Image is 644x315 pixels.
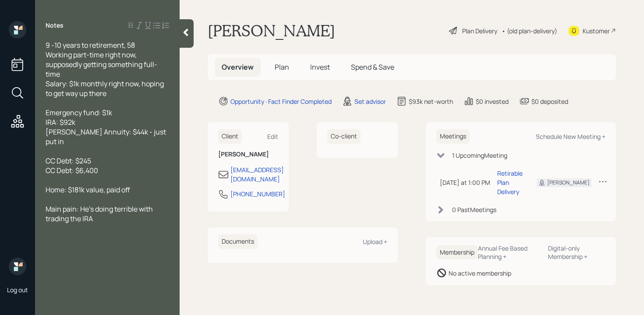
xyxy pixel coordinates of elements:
div: Set advisor [354,97,386,106]
span: Home: $181k value, paid off [46,185,130,195]
div: Edit [267,132,278,141]
span: Overview [222,62,254,72]
h6: [PERSON_NAME] [218,151,278,158]
div: Kustomer [583,26,610,35]
div: $0 deposited [531,97,568,106]
div: Retirable Plan Delivery [497,169,523,196]
span: CC Debt: $245 CC Debt: $6,400 [46,156,98,175]
h6: Meetings [436,129,470,144]
div: Upload + [363,237,387,246]
h6: Documents [218,234,258,249]
div: Schedule New Meeting + [536,132,605,141]
span: Invest [310,62,330,72]
img: retirable_logo.png [9,258,26,275]
div: No active membership [449,269,511,278]
div: $0 invested [476,97,509,106]
div: 0 Past Meeting s [452,205,496,214]
span: Emergency fund: $1k IRA: $92k [PERSON_NAME] Annuity: $44k - just put in [46,108,167,146]
div: Annual Fee Based Planning + [478,244,541,261]
div: [EMAIL_ADDRESS][DOMAIN_NAME] [230,165,284,184]
div: [DATE] at 1:00 PM [440,178,490,187]
h6: Client [218,129,242,144]
div: Digital-only Membership + [548,244,605,261]
div: • (old plan-delivery) [502,26,557,35]
span: Spend & Save [351,62,394,72]
label: Notes [46,21,64,30]
h1: [PERSON_NAME] [208,21,335,40]
div: Log out [7,286,28,294]
h6: Co-client [327,129,361,144]
span: Main pain: He's doing terrible with trading the IRA [46,204,154,223]
div: 1 Upcoming Meeting [452,151,507,160]
span: Plan [275,62,289,72]
div: Plan Delivery [462,26,497,35]
div: $93k net-worth [409,97,453,106]
div: [PERSON_NAME] [547,179,590,187]
div: Opportunity · Fact Finder Completed [230,97,332,106]
span: 9 -10 years to retirement, 58 Working part-time right now, supposedly getting something full-time... [46,40,165,98]
div: [PHONE_NUMBER] [230,189,285,198]
h6: Membership [436,245,478,260]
